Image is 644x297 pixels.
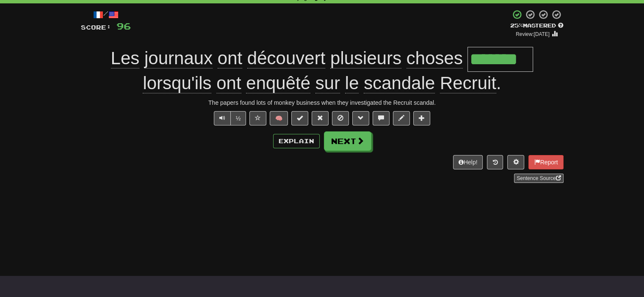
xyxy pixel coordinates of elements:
a: Sentence Source [514,174,563,183]
button: Reset to 0% Mastered (alt+r) [312,111,329,125]
span: Les [111,48,140,68]
span: lorsqu'ils [143,73,211,93]
button: Report [528,155,563,169]
button: Next [324,131,371,151]
button: Favorite sentence (alt+f) [249,111,266,125]
button: Explain [273,134,320,148]
button: Set this sentence to 100% Mastered (alt+m) [291,111,308,125]
span: 25 % [510,22,523,29]
span: plusieurs [330,48,401,68]
span: choses [406,48,463,68]
button: Play sentence audio (ctl+space) [214,111,231,125]
button: 🧠 [270,111,288,125]
div: / [81,9,131,20]
button: Add to collection (alt+a) [413,111,430,125]
span: le [345,73,359,93]
span: scandale [364,73,435,93]
button: Edit sentence (alt+d) [393,111,410,125]
span: 96 [116,21,131,31]
button: Ignore sentence (alt+i) [332,111,349,125]
span: ont [218,48,242,68]
div: Text-to-speech controls [212,111,246,125]
span: Recruit [440,73,496,93]
button: Discuss sentence (alt+u) [373,111,390,125]
span: . [143,73,501,93]
button: ½ [230,111,246,125]
button: Grammar (alt+g) [352,111,369,125]
button: Help! [453,155,483,169]
button: Round history (alt+y) [487,155,503,169]
div: Mastered [510,22,564,30]
small: Review: [DATE] [516,31,550,37]
span: enquêté [246,73,310,93]
span: journaux [144,48,213,68]
span: découvert [247,48,325,68]
span: Score: [81,24,111,31]
span: ont [216,73,241,93]
div: The papers found lots of monkey business when they investigated the Recruit scandal. [81,98,564,107]
span: sur [315,73,340,93]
